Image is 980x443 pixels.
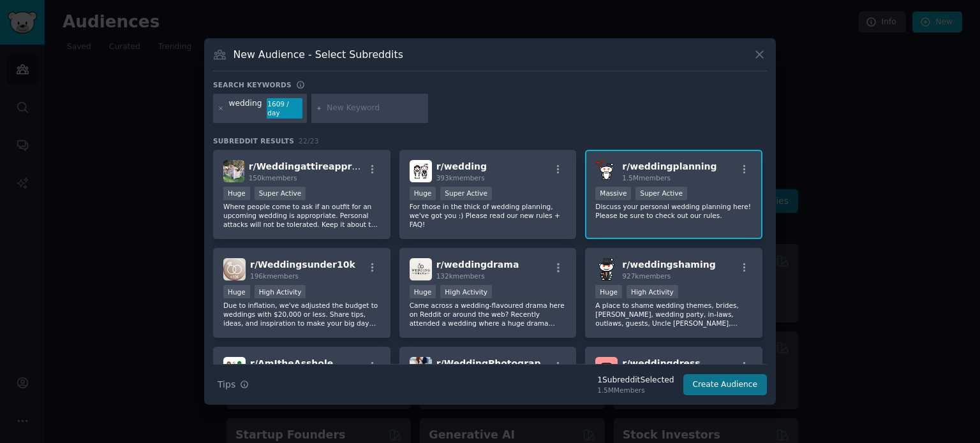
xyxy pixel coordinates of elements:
[595,202,752,220] p: Discuss your personal wedding planning here! Please be sure to check out our rules.
[250,358,333,368] span: r/ AmItheAsshole
[622,272,671,280] span: 927k members
[249,174,297,182] span: 150k members
[223,202,380,229] p: Where people come to ask if an outfit for an upcoming wedding is appropriate. Personal attacks wi...
[436,174,485,182] span: 393k members
[595,357,618,379] img: weddingdress
[223,258,246,280] img: Weddingsunder10k
[595,258,618,280] img: weddingshaming
[213,374,253,396] button: Tips
[595,301,752,328] p: A place to shame wedding themes, brides, [PERSON_NAME], wedding party, in-laws, outlaws, guests, ...
[218,378,235,391] span: Tips
[595,285,622,298] div: Huge
[440,285,492,298] div: High Activity
[299,137,319,145] span: 22 / 23
[622,161,716,171] span: r/ weddingplanning
[410,258,432,280] img: weddingdrama
[327,103,424,114] input: New Keyword
[622,259,715,270] span: r/ weddingshaming
[255,187,306,200] div: Super Active
[410,187,436,200] div: Huge
[622,174,671,182] span: 1.5M members
[234,48,403,61] h3: New Audience - Select Subreddits
[250,259,355,270] span: r/ Weddingsunder10k
[622,358,700,368] span: r/ weddingdress
[223,301,380,328] p: Due to inflation, we've adjusted the budget to weddings with $20,000 or less. Share tips, ideas, ...
[410,357,432,379] img: WeddingPhotography
[223,285,250,298] div: Huge
[436,161,487,171] span: r/ wedding
[597,375,674,386] div: 1 Subreddit Selected
[410,202,567,229] p: For those in the thick of wedding planning, we've got you :) Please read our new rules + FAQ!
[597,386,674,395] div: 1.5M Members
[213,136,294,145] span: Subreddit Results
[255,285,306,298] div: High Activity
[267,98,302,119] div: 1609 / day
[410,285,436,298] div: Huge
[627,285,678,298] div: High Activity
[436,259,519,270] span: r/ weddingdrama
[249,161,373,171] span: r/ Weddingattireapproval
[683,374,768,396] button: Create Audience
[250,272,299,280] span: 196k members
[436,358,553,368] span: r/ WeddingPhotography
[595,160,618,182] img: weddingplanning
[436,272,485,280] span: 132k members
[595,187,631,200] div: Massive
[223,160,244,182] img: Weddingattireapproval
[410,301,567,328] p: Came across a wedding-flavoured drama here on Reddit or around the web? Recently attended a weddi...
[410,160,432,182] img: wedding
[635,187,687,200] div: Super Active
[223,357,246,379] img: AmItheAsshole
[223,187,250,200] div: Huge
[213,80,292,89] h3: Search keywords
[440,187,492,200] div: Super Active
[229,98,262,119] div: wedding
